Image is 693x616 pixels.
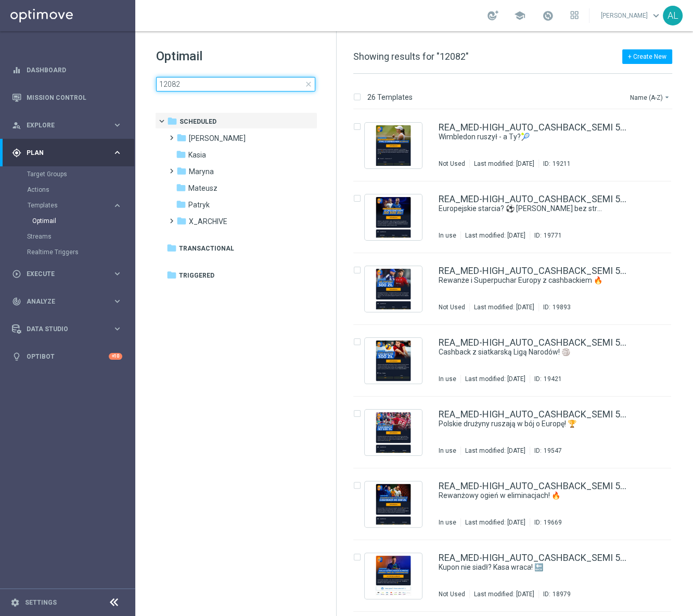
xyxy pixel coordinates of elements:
[112,324,122,334] i: keyboard_arrow_right
[461,231,530,240] div: Last modified: [DATE]
[470,160,538,168] div: Last modified: [DATE]
[27,326,112,332] span: Data Studio
[343,181,691,253] div: Press SPACE to select this row.
[27,122,112,128] span: Explore
[12,121,112,130] div: Explore
[439,276,604,285] a: Rewanże i Superpuchar Europy z cashbackiem 🔥
[11,66,123,74] button: equalizer Dashboard
[439,204,627,214] div: Europejskie starcia? ⚽ Graj bez stresu!
[10,598,20,607] i: settings
[176,133,187,143] i: folder
[12,56,122,84] div: Dashboard
[112,269,122,279] i: keyboard_arrow_right
[32,213,134,229] div: Optimail
[27,198,134,229] div: Templates
[663,93,671,101] i: arrow_drop_down
[514,10,525,21] span: school
[353,51,469,62] span: Showing results for "12082"
[439,338,627,347] a: REA_MED-HIGH_AUTO_CASHBACK_SEMI 50% do 300 PLN_150725
[12,84,122,111] div: Mission Control
[188,150,206,160] span: Kasia
[367,556,419,596] img: 18979.jpeg
[166,270,177,280] i: folder
[343,325,691,397] div: Press SPACE to select this row.
[156,77,315,91] input: Search Template
[538,160,571,168] div: ID:
[530,518,562,527] div: ID:
[25,599,57,606] a: Settings
[439,347,604,357] a: Cashback z siatkarską Ligą Narodów! 🏐
[27,186,108,194] a: Actions
[27,170,108,178] a: Target Groups
[461,447,530,455] div: Last modified: [DATE]
[112,120,122,130] i: keyboard_arrow_right
[538,590,571,598] div: ID:
[12,148,112,158] div: Plan
[167,116,177,126] i: folder
[304,80,313,88] span: close
[439,132,604,142] a: Wimbledon ruszył - a Ty?🎾
[367,340,419,381] img: 19421.jpeg
[27,166,134,182] div: Target Groups
[439,491,604,501] a: Rewanżowy ogień w eliminacjach! 🔥
[11,149,123,157] button: gps_fixed Plan keyboard_arrow_right
[439,590,465,598] div: Not Used
[439,266,627,276] a: REA_MED-HIGH_AUTO_CASHBACK_SEMI 50% do 300 PLN_5
[439,419,604,429] a: Polskie drużyny ruszają w bój o Europę! 🏆
[629,91,672,103] button: Name (A-Z)arrow_drop_down
[32,217,108,225] a: Optimail
[179,244,234,253] span: Transactional
[530,231,562,240] div: ID:
[11,297,123,306] button: track_changes Analyze keyboard_arrow_right
[439,123,627,132] a: REA_MED-HIGH_AUTO_CASHBACK_SEMI 50% do 300 PLN_010725
[12,297,112,306] div: Analyze
[439,347,627,357] div: Cashback z siatkarską Ligą Narodów! 🏐
[156,48,315,64] h1: Optimail
[12,352,21,361] i: lightbulb
[439,132,627,142] div: Wimbledon ruszył - a Ty?🎾
[544,447,562,455] div: 19547
[439,419,627,429] div: Polskie drużyny ruszają w bój o Europę! 🏆
[439,276,627,285] div: Rewanże i Superpuchar Europy z cashbackiem 🔥
[27,56,122,84] a: Dashboard
[12,324,112,334] div: Data Studio
[12,121,21,130] i: person_search
[367,197,419,238] img: 19771.jpeg
[367,269,419,309] img: 19893.jpeg
[11,325,123,333] button: Data Studio keyboard_arrow_right
[27,84,122,111] a: Mission Control
[179,117,216,126] span: Scheduled
[12,148,21,158] i: gps_fixed
[27,201,123,209] button: Templates keyboard_arrow_right
[27,298,112,305] span: Analyze
[439,447,456,455] div: In use
[663,6,683,25] div: AL
[12,269,21,279] i: play_circle_outline
[439,518,456,527] div: In use
[367,484,419,525] img: 19669.jpeg
[27,229,134,244] div: Streams
[439,375,456,383] div: In use
[544,375,562,383] div: 19421
[12,269,112,279] div: Execute
[11,352,123,361] button: lightbulb Optibot +10
[544,518,562,527] div: 19669
[11,94,123,102] button: Mission Control
[650,10,662,21] span: keyboard_arrow_down
[176,199,186,209] i: folder
[176,166,187,176] i: folder
[188,200,210,209] span: Patryk
[367,93,413,102] p: 26 Templates
[343,397,691,468] div: Press SPACE to select this row.
[166,243,177,253] i: folder
[188,184,217,193] span: Mateusz
[12,343,122,370] div: Optibot
[439,204,604,214] a: Europejskie starcia? ⚽ [PERSON_NAME] bez stresu!
[343,110,691,181] div: Press SPACE to select this row.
